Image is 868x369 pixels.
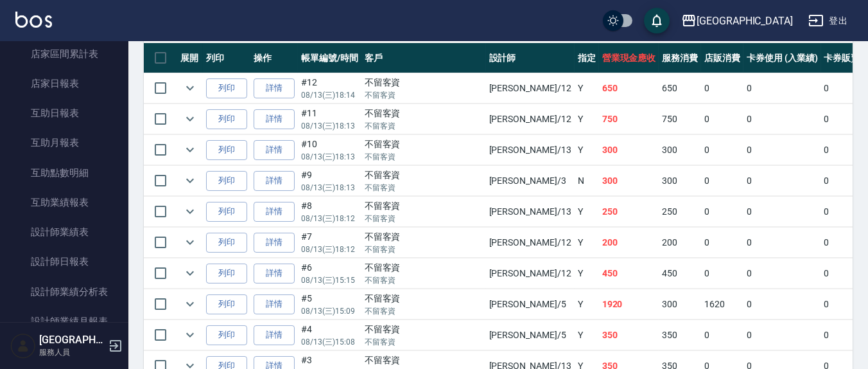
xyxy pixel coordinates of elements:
a: 詳情 [254,78,295,98]
p: 08/13 (三) 18:13 [301,120,358,132]
a: 詳情 [254,294,295,314]
a: 詳情 [254,202,295,222]
a: 詳情 [254,140,295,160]
p: 不留客資 [365,213,483,224]
th: 指定 [575,43,599,73]
td: Y [575,320,599,350]
td: Y [575,135,599,165]
a: 詳情 [254,325,295,345]
p: 不留客資 [365,274,483,286]
h5: [GEOGRAPHIC_DATA] [39,334,105,346]
a: 互助月報表 [5,128,123,157]
td: 300 [599,135,659,165]
th: 操作 [250,43,298,73]
div: 不留客資 [365,107,483,120]
th: 服務消費 [659,43,701,73]
div: 不留客資 [365,230,483,244]
a: 設計師業績月報表 [5,307,123,336]
div: 不留客資 [365,261,483,274]
th: 展開 [177,43,203,73]
th: 設計師 [486,43,575,73]
button: expand row [180,325,200,345]
a: 設計師業績表 [5,217,123,247]
button: 列印 [206,233,247,253]
button: expand row [180,233,200,252]
div: 不留客資 [365,76,483,89]
td: 0 [743,135,821,165]
td: 300 [659,166,701,196]
td: 350 [659,320,701,350]
td: N [575,166,599,196]
td: #5 [298,289,361,319]
p: 08/13 (三) 15:08 [301,336,358,348]
div: 不留客資 [365,199,483,213]
div: 不留客資 [365,138,483,151]
td: 0 [743,320,821,350]
p: 不留客資 [365,244,483,255]
button: expand row [180,78,200,98]
button: 列印 [206,202,247,222]
td: 750 [659,104,701,134]
td: 250 [599,197,659,227]
button: expand row [180,171,200,190]
a: 詳情 [254,171,295,191]
td: Y [575,104,599,134]
div: 不留客資 [365,292,483,305]
p: 08/13 (三) 15:09 [301,305,358,317]
td: 0 [743,258,821,289]
td: Y [575,197,599,227]
p: 服務人員 [39,346,105,358]
a: 詳情 [254,233,295,253]
td: Y [575,289,599,319]
td: 650 [599,73,659,104]
td: #12 [298,73,361,104]
a: 詳情 [254,109,295,129]
button: 列印 [206,78,247,98]
p: 不留客資 [365,305,483,317]
td: 0 [701,320,743,350]
div: [GEOGRAPHIC_DATA] [697,13,793,29]
a: 詳情 [254,264,295,283]
td: 0 [701,228,743,258]
td: 0 [701,104,743,134]
p: 08/13 (三) 18:13 [301,151,358,163]
button: expand row [180,202,200,221]
p: 08/13 (三) 18:13 [301,182,358,194]
a: 店家區間累計表 [5,39,123,69]
button: 列印 [206,264,247,283]
p: 不留客資 [365,182,483,194]
p: 08/13 (三) 18:12 [301,213,358,224]
td: #9 [298,166,361,196]
div: 不留客資 [365,168,483,182]
td: #6 [298,258,361,289]
td: Y [575,228,599,258]
button: expand row [180,109,200,129]
td: [PERSON_NAME] /12 [486,228,575,258]
td: [PERSON_NAME] /5 [486,289,575,319]
button: [GEOGRAPHIC_DATA] [676,8,798,34]
td: 1620 [701,289,743,319]
p: 不留客資 [365,89,483,101]
th: 卡券使用 (入業績) [743,43,821,73]
td: [PERSON_NAME] /12 [486,73,575,104]
td: [PERSON_NAME] /3 [486,166,575,196]
a: 互助日報表 [5,98,123,128]
td: 1920 [599,289,659,319]
td: Y [575,258,599,289]
td: #4 [298,320,361,350]
td: 0 [701,166,743,196]
td: 350 [599,320,659,350]
button: 列印 [206,171,247,191]
td: [PERSON_NAME] /13 [486,197,575,227]
button: expand row [180,140,200,159]
td: 0 [701,135,743,165]
td: Y [575,73,599,104]
p: 不留客資 [365,336,483,348]
td: 750 [599,104,659,134]
button: 列印 [206,109,247,129]
td: 0 [743,104,821,134]
button: 列印 [206,325,247,345]
td: 0 [743,228,821,258]
td: 450 [599,258,659,289]
button: save [644,8,670,33]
